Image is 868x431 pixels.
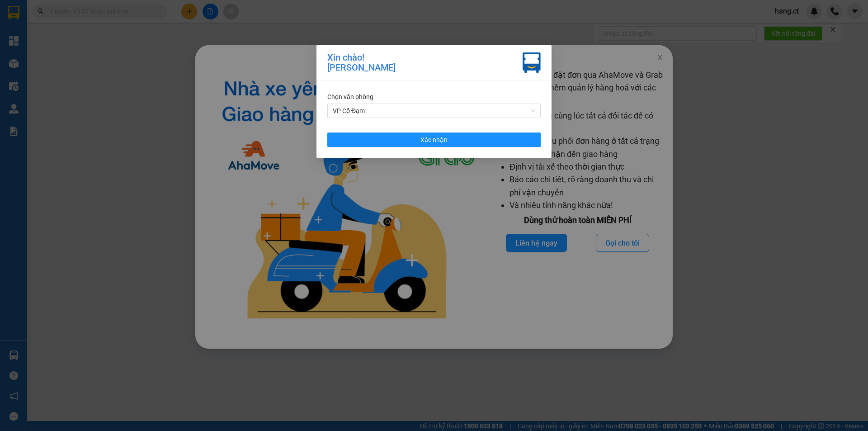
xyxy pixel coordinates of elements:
button: Xác nhận [327,133,541,147]
span: Xác nhận [420,135,448,145]
div: Xin chào! [PERSON_NAME] [327,52,396,73]
span: VP Cổ Đạm [333,104,535,118]
img: vxr-icon [523,52,541,73]
div: Chọn văn phòng [327,92,541,102]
